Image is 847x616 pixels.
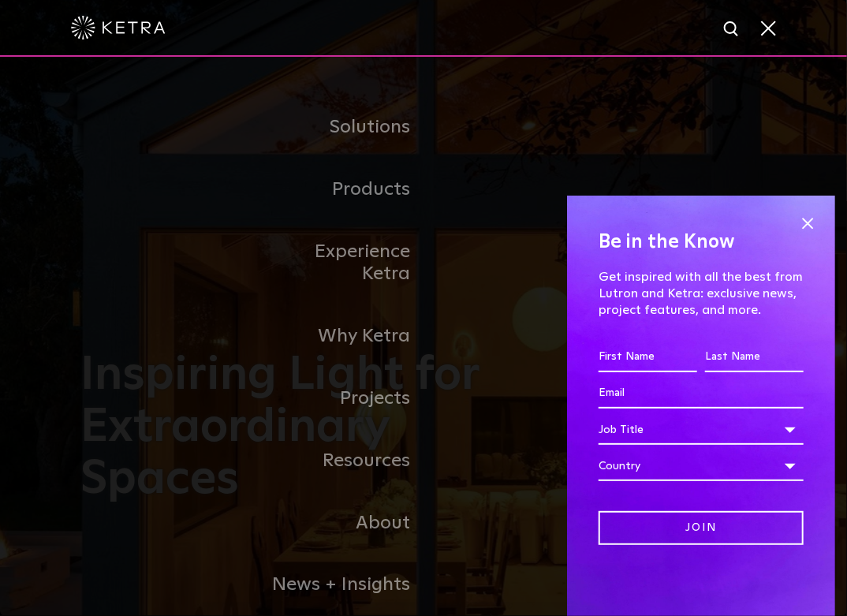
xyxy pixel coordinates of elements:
p: Get inspired with all the best from Lutron and Ketra: exclusive news, project features, and more. [599,269,804,318]
input: Last Name [705,342,804,372]
a: Solutions [262,96,423,159]
a: Projects [262,368,423,430]
h4: Be in the Know [599,227,804,257]
input: Email [599,379,804,409]
a: Why Ketra [262,305,423,368]
div: Job Title [599,415,804,445]
a: Resources [262,430,423,492]
a: About [262,492,423,554]
a: Products [262,159,423,221]
a: Experience Ketra [262,221,423,306]
input: First Name [599,342,697,372]
div: Country [599,451,804,481]
img: ketra-logo-2019-white [71,16,166,39]
img: search icon [722,20,742,39]
input: Join [599,511,804,545]
a: News + Insights [262,554,423,616]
